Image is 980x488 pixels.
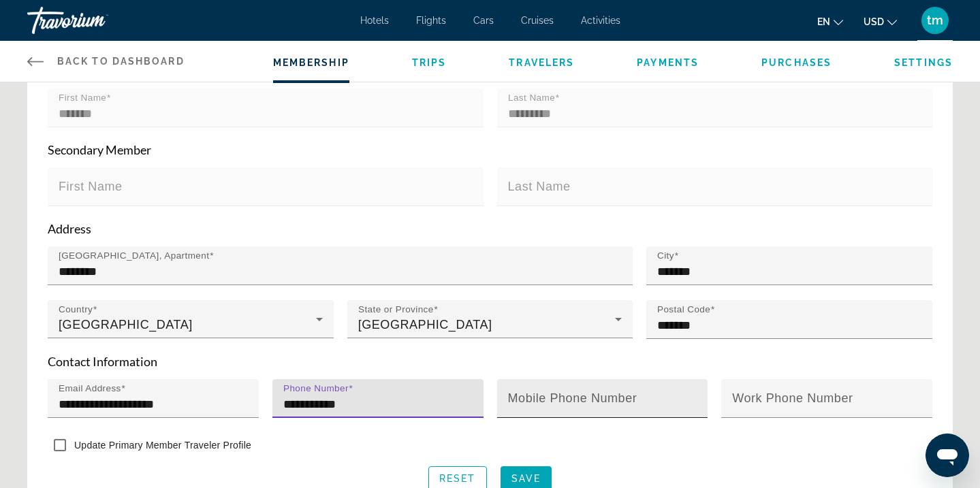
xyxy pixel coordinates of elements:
[273,57,349,68] a: Membership
[416,15,446,26] a: Flights
[412,57,447,68] a: Trips
[283,383,349,393] mat-label: Phone Number
[27,3,163,38] a: Travorium
[509,57,574,68] a: Travelers
[894,57,953,68] a: Settings
[59,318,193,331] span: [GEOGRAPHIC_DATA]
[439,473,476,484] span: Reset
[48,142,932,157] p: Secondary Member
[657,304,710,314] mat-label: Postal Code
[926,434,969,477] iframe: Button to launch messaging window
[927,14,943,27] span: tm
[817,12,843,31] button: Change language
[508,93,555,103] mat-label: Last Name
[48,354,932,369] p: Contact Information
[360,15,389,26] a: Hotels
[358,304,434,314] mat-label: State or Province
[864,12,897,31] button: Change currency
[59,304,93,314] mat-label: Country
[59,250,209,261] mat-label: [GEOGRAPHIC_DATA], Apartment
[581,15,620,26] a: Activities
[358,318,492,331] span: [GEOGRAPHIC_DATA]
[917,6,953,35] button: User Menu
[57,56,185,67] span: Back to Dashboard
[521,15,554,26] a: Cruises
[637,57,699,68] a: Payments
[59,180,123,193] mat-label: First Name
[48,221,932,236] p: Address
[508,180,571,193] mat-label: Last Name
[59,383,121,393] mat-label: Email Address
[74,440,251,451] span: Update Primary Member Traveler Profile
[27,41,185,82] a: Back to Dashboard
[657,250,674,261] mat-label: City
[473,15,494,26] a: Cars
[59,93,106,103] mat-label: First Name
[511,473,541,484] span: Save
[732,391,853,405] mat-label: Work Phone Number
[817,16,830,27] span: en
[508,391,637,405] mat-label: Mobile Phone Number
[864,16,884,27] span: USD
[761,57,832,68] a: Purchases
